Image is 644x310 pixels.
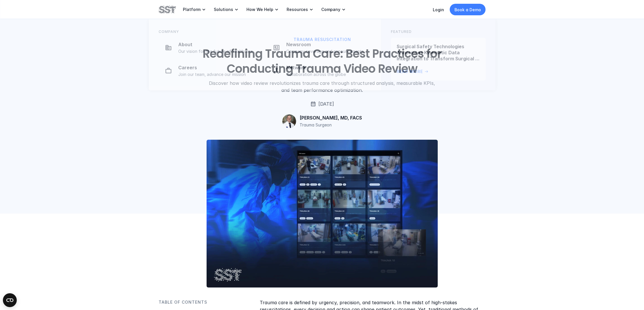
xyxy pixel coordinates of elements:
[282,114,296,128] img: Ryan Dumas headshot
[286,72,368,77] p: Collaboration across the globe
[300,122,332,128] p: Trauma Surgeon
[321,7,340,12] p: Company
[3,293,17,307] button: Open CMP widget
[267,38,371,57] a: Newspaper iconNewsroomCompany coverage and announcements
[424,69,429,74] span: arrow_right_alt
[267,61,371,81] a: Network iconNetworkCollaboration across the globe
[178,65,260,71] p: Careers
[391,29,412,34] p: FEATURED
[318,100,334,107] p: [DATE]
[391,38,486,81] a: Surgical Safety Technologies Announces Kinematic Data Integration to Transform Surgical Proficien...
[178,72,260,77] p: Join our team, advance our mission
[159,299,207,305] p: Table of Contents
[183,7,201,12] p: Platform
[300,115,362,121] p: [PERSON_NAME], MD, FACS
[178,49,260,54] p: Our vision for the future of healthcare
[246,7,273,12] p: How We Help
[165,44,172,51] img: Company icon
[450,4,486,15] a: Book a Demo
[286,65,368,71] p: Network
[159,29,179,34] p: Company
[397,44,480,61] p: Surgical Safety Technologies Announces Kinematic Data Integration to Transform Surgical Proficien...
[273,67,280,74] img: Network icon
[159,61,263,81] a: Briefcase iconCareersJoin our team, advance our mission
[207,140,438,287] img: trauma video review within a hospital
[178,42,260,48] p: About
[159,38,263,57] a: Company iconAboutOur vision for the future of healthcare
[214,7,233,12] p: Solutions
[286,49,368,54] p: Company coverage and announcements
[287,7,308,12] p: Resources
[165,67,172,74] img: Briefcase icon
[273,44,280,51] img: Newspaper icon
[454,7,481,13] p: Book a Demo
[397,68,423,75] p: Read More
[159,5,176,14] img: SST logo
[286,42,368,48] p: Newsroom
[433,7,444,12] a: Login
